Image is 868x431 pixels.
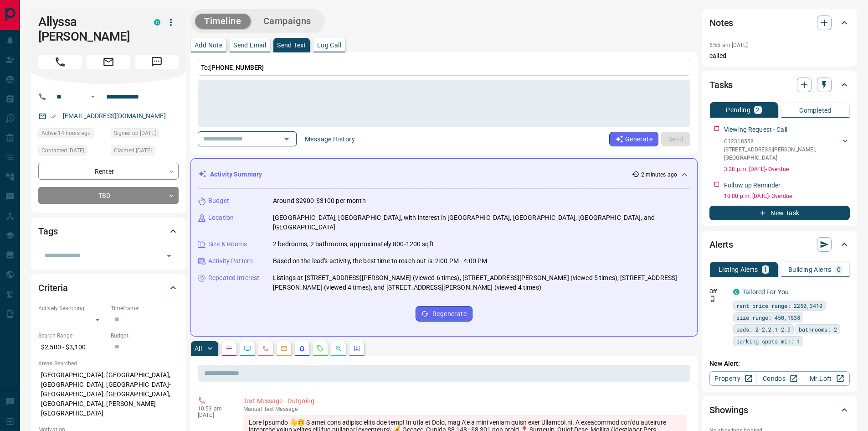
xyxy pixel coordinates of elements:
p: Viewing Request - Call [724,125,787,135]
h2: Notes [709,16,733,30]
a: Tailored For You [742,288,789,296]
svg: Notes [226,345,233,352]
button: Open [163,249,175,262]
p: Timeframe: [111,304,179,312]
div: Notes [709,12,850,34]
p: All [195,345,202,352]
p: Text Message - Outgoing [243,396,687,406]
div: Criteria [38,277,179,299]
p: Building Alerts [788,266,832,273]
div: Sun Sep 14 2025 [111,145,179,158]
p: 3:28 p.m. [DATE] - Overdue [724,165,850,173]
button: Open [87,91,98,102]
p: Budget: [111,332,179,340]
div: Renter [38,163,179,180]
p: Actively Searching: [38,304,106,312]
button: Timeline [195,14,251,29]
span: parking spots min: 1 [736,337,800,346]
span: Contacted [DATE] [41,146,84,155]
p: Size & Rooms [208,239,247,249]
div: TBD [38,187,179,204]
div: Tags [38,220,179,242]
p: Around $2900-$3100 per month [273,196,366,206]
span: Call [38,55,82,69]
p: [GEOGRAPHIC_DATA], [GEOGRAPHIC_DATA], with interest in [GEOGRAPHIC_DATA], [GEOGRAPHIC_DATA], [GEO... [273,213,690,232]
button: Open [280,133,293,145]
p: Off [709,287,728,296]
p: Areas Searched: [38,359,179,368]
p: Search Range: [38,332,106,340]
svg: Email Verified [50,113,56,119]
p: $2,500 - $3,100 [38,340,106,355]
p: called [709,51,850,61]
h2: Tags [38,224,57,239]
button: Regenerate [416,306,473,322]
span: Email [87,55,130,69]
p: 2 [756,107,760,113]
p: Repeated Interest [208,273,259,283]
p: Follow up Reminder [724,181,781,190]
div: Sun Sep 14 2025 [38,128,106,141]
span: bathrooms: 2 [799,325,837,334]
svg: Push Notification Only [709,296,716,302]
svg: Opportunities [335,345,342,352]
h1: Allyssa [PERSON_NAME] [38,15,140,44]
div: Alerts [709,234,850,255]
p: 0 [837,266,841,273]
span: size range: 450,1538 [736,313,800,322]
svg: Agent Actions [353,345,360,352]
div: Sun Sep 14 2025 [38,145,106,158]
p: C12318558 [724,137,841,145]
p: Completed [799,107,832,114]
span: Signed up [DATE] [114,129,156,138]
svg: Listing Alerts [298,345,306,352]
p: Activity Pattern [208,256,253,266]
button: Campaigns [254,14,320,29]
span: manual [243,406,262,412]
button: New Task [709,206,850,220]
h2: Showings [709,403,748,417]
p: New Alert: [709,359,850,369]
svg: Emails [280,345,288,352]
span: Claimed [DATE] [114,146,152,155]
svg: Calls [262,345,269,352]
svg: Lead Browsing Activity [244,345,251,352]
h2: Alerts [709,237,733,252]
p: Text Message [243,406,687,412]
p: 2 minutes ago [641,171,677,179]
p: Send Email [233,42,266,48]
p: [STREET_ADDRESS][PERSON_NAME] , [GEOGRAPHIC_DATA] [724,145,841,162]
p: Send Text [277,42,306,48]
p: To: [198,60,690,76]
div: condos.ca [154,19,160,26]
p: Budget [208,196,229,206]
p: Listing Alerts [719,266,758,273]
p: 2 bedrooms, 2 bathrooms, approximately 800-1200 sqft [273,239,434,249]
a: Mr.Loft [803,371,850,386]
p: Based on the lead's activity, the best time to reach out is: 2:00 PM - 4:00 PM [273,256,487,266]
p: [GEOGRAPHIC_DATA], [GEOGRAPHIC_DATA], [GEOGRAPHIC_DATA], [GEOGRAPHIC_DATA]-[GEOGRAPHIC_DATA], [GE... [38,368,179,421]
div: Showings [709,399,850,421]
p: 6:55 am [DATE] [709,42,748,48]
p: Activity Summary [210,170,262,179]
svg: Requests [317,345,324,352]
button: Message History [299,132,360,146]
div: Sun Sep 14 2025 [111,128,179,141]
p: Location [208,213,234,223]
span: beds: 2-2,2.1-2.9 [736,325,791,334]
p: Listings at [STREET_ADDRESS][PERSON_NAME] (viewed 6 times), [STREET_ADDRESS][PERSON_NAME] (viewed... [273,273,690,292]
h2: Tasks [709,78,733,92]
p: 10:00 p.m. [DATE] - Overdue [724,192,850,200]
p: Log Call [317,42,341,48]
button: Generate [609,132,658,146]
p: Pending [726,107,750,113]
span: rent price range: 2250,3410 [736,301,822,310]
span: [PHONE_NUMBER] [209,64,264,71]
div: C12318558[STREET_ADDRESS][PERSON_NAME],[GEOGRAPHIC_DATA] [724,135,850,164]
a: Property [709,371,756,386]
a: Condos [756,371,803,386]
a: [EMAIL_ADDRESS][DOMAIN_NAME] [63,112,166,119]
div: Tasks [709,74,850,96]
p: Add Note [195,42,222,48]
div: condos.ca [733,289,740,295]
